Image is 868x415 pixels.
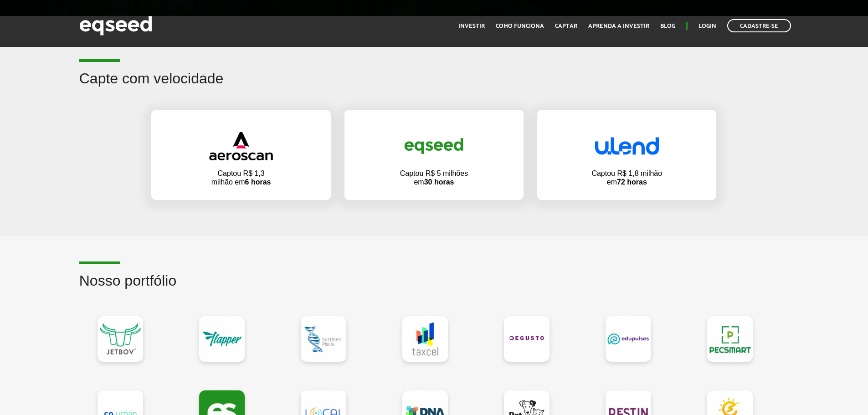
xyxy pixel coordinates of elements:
strong: 72 horas [617,178,647,186]
a: Edupulses [606,316,651,362]
p: Captou R$ 1,3 milhão em [207,169,275,186]
p: Captou R$ 1,8 milhão em [591,169,663,186]
a: Degusto Brands [504,316,550,362]
a: Blog [660,23,675,29]
img: captar-velocidade-ulend.png [595,137,659,155]
a: Flapper [199,316,245,362]
a: Como funciona [496,23,544,29]
h2: Capte com velocidade [79,71,789,100]
a: Aprenda a investir [588,23,649,29]
a: JetBov [98,316,143,362]
a: Investir [458,23,485,29]
strong: 30 horas [424,178,454,186]
a: Cadastre-se [727,19,791,32]
h2: Nosso portfólio [79,273,789,302]
img: captar-velocidade-eqseed.png [402,131,466,161]
a: Pecsmart [707,316,753,362]
a: Captar [555,23,577,29]
a: Sustineri Piscis [301,316,346,362]
p: Captou R$ 5 milhões em [400,169,468,186]
a: Taxcel [402,316,448,362]
a: Login [699,23,716,29]
strong: 6 horas [245,178,271,186]
img: EqSeed [79,14,152,38]
img: captar-velocidade-aeroscan.png [209,132,273,160]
